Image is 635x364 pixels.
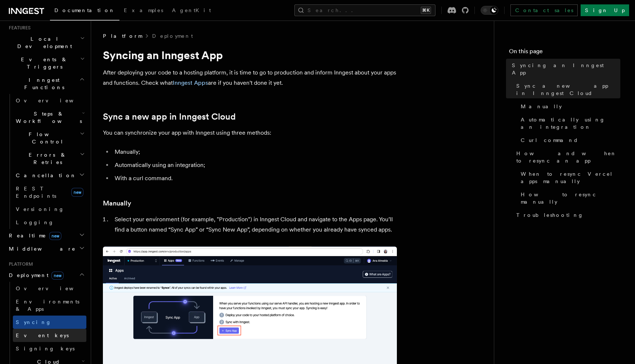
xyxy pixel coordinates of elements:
span: Documentation [54,7,115,13]
a: How and when to resync an app [513,147,620,167]
a: Curl command [518,134,620,147]
span: Realtime [6,232,61,239]
span: Overview [16,98,92,103]
a: Environments & Apps [13,295,86,316]
span: How to resync manually [521,191,620,205]
button: Deploymentnew [6,269,86,282]
span: Middleware [6,245,76,252]
span: Sync a new app in Inngest Cloud [516,82,620,97]
span: AgentKit [172,7,211,13]
a: Syncing [13,316,86,329]
a: Manually [103,198,131,208]
span: Features [6,25,31,31]
span: Signing keys [16,346,75,352]
span: Platform [103,32,142,40]
a: Overview [13,94,86,107]
button: Errors & Retries [13,148,86,169]
h1: Syncing an Inngest App [103,48,397,62]
span: Syncing [16,319,51,325]
span: Platform [6,261,33,267]
a: Event keys [13,329,86,342]
span: When to resync Vercel apps manually [521,170,620,185]
a: Manually [518,100,620,113]
span: REST Endpoints [16,186,56,199]
a: Automatically using an integration [518,113,620,134]
a: Versioning [13,203,86,216]
span: new [49,232,61,240]
button: Local Development [6,32,86,53]
span: Errors & Retries [13,151,80,166]
span: Local Development [6,35,80,50]
span: Overview [16,285,92,291]
a: Inngest Apps [173,79,208,86]
span: Events & Triggers [6,56,80,70]
span: Logging [16,219,54,225]
span: Cancellation [13,172,76,179]
button: Middleware [6,242,86,255]
button: Cancellation [13,169,86,182]
span: Flow Control [13,131,80,145]
span: Event keys [16,332,69,338]
span: Examples [124,7,163,13]
a: Sync a new app in Inngest Cloud [513,79,620,100]
a: How to resync manually [518,188,620,208]
button: Flow Control [13,128,86,148]
span: Curl command [521,136,578,144]
a: Logging [13,216,86,229]
button: Steps & Workflows [13,107,86,128]
li: Manually; [112,147,397,157]
span: Environments & Apps [16,299,79,312]
li: With a curl command. [112,173,397,183]
a: Troubleshooting [513,208,620,222]
kbd: ⌘K [421,7,431,14]
a: Syncing an Inngest App [509,59,620,79]
button: Inngest Functions [6,73,86,94]
span: new [71,188,83,197]
span: Versioning [16,206,64,212]
span: Automatically using an integration [521,116,620,131]
a: Sign Up [581,4,629,16]
a: When to resync Vercel apps manually [518,167,620,188]
span: Inngest Functions [6,76,79,91]
button: Toggle dark mode [481,6,498,15]
a: Signing keys [13,342,86,355]
button: Events & Triggers [6,53,86,73]
button: Realtimenew [6,229,86,242]
p: After deploying your code to a hosting platform, it is time to go to production and inform Innges... [103,68,397,88]
span: How and when to resync an app [516,150,620,164]
a: Examples [119,2,168,20]
div: Inngest Functions [6,94,86,229]
p: You can synchronize your app with Inngest using three methods: [103,128,397,138]
h4: On this page [509,47,620,59]
a: Deployment [152,32,193,40]
a: Contact sales [510,4,578,16]
a: Overview [13,282,86,295]
a: REST Endpointsnew [13,182,86,203]
span: Steps & Workflows [13,110,82,125]
a: Documentation [50,2,119,21]
a: Sync a new app in Inngest Cloud [103,112,236,122]
button: Search...⌘K [294,4,435,16]
span: new [51,272,64,280]
span: Manually [521,103,562,110]
span: Deployment [6,272,64,279]
a: AgentKit [168,2,215,20]
span: Troubleshooting [516,211,584,219]
span: Syncing an Inngest App [512,62,620,76]
li: Select your environment (for example, "Production") in Inngest Cloud and navigate to the Apps pag... [112,214,397,235]
li: Automatically using an integration; [112,160,397,170]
